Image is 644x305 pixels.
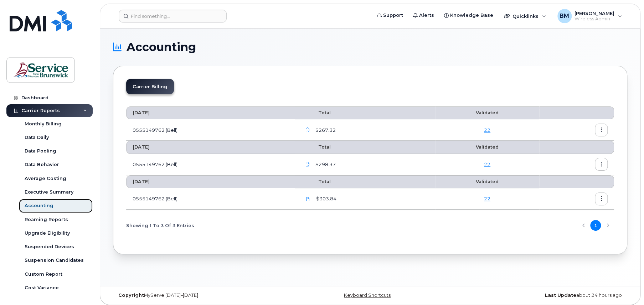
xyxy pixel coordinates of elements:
a: Keyboard Shortcuts [344,292,391,298]
div: about 24 hours ago [456,292,627,298]
a: PDF_555149762_005_0000000000.pdf [301,192,315,205]
span: $303.84 [315,195,336,202]
th: Validated [435,141,539,154]
span: Showing 1 To 3 Of 3 Entries [126,220,194,231]
span: $298.37 [314,161,336,168]
span: Total [301,110,331,115]
strong: Copyright [118,292,144,298]
strong: Last Update [545,292,576,298]
span: $267.32 [314,127,336,134]
button: Page 1 [590,220,601,231]
span: Total [301,179,331,184]
td: 0555149762 (Bell) [126,188,295,210]
th: [DATE] [126,106,295,119]
div: MyServe [DATE]–[DATE] [113,292,284,298]
td: 0555149762 (Bell) [126,119,295,141]
span: Total [301,144,331,150]
a: 22 [484,196,490,201]
a: 22 [484,127,490,133]
th: Validated [435,175,539,188]
th: Validated [435,106,539,119]
span: Accounting [127,42,196,52]
a: 22 [484,161,490,167]
th: [DATE] [126,175,295,188]
th: [DATE] [126,141,295,154]
td: 0555149762 (Bell) [126,154,295,175]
